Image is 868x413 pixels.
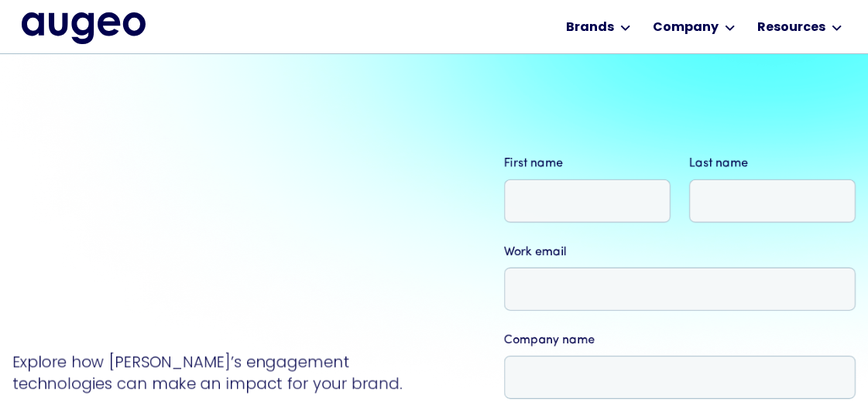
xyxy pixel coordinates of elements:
img: Augeo's full logo in midnight blue. [22,12,146,43]
div: Resources [757,19,825,37]
div: Company [653,19,719,37]
label: First name [504,155,671,173]
p: Explore how [PERSON_NAME]’s engagement technologies can make an impact for your brand. [12,351,442,394]
label: Company name [504,331,856,350]
div: Brands [566,19,614,37]
label: Work email [504,243,856,261]
label: Last name [689,155,856,173]
a: home [22,12,146,43]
